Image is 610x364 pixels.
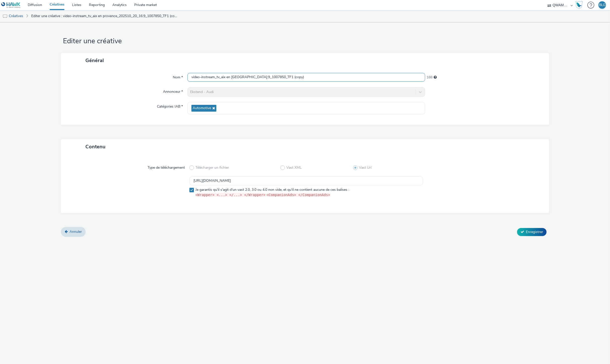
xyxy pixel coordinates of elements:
span: Général [85,57,104,64]
span: Annuler [70,229,82,234]
span: Automotive [193,106,211,110]
span: 188 [426,75,432,80]
img: Hawk Academy [575,1,583,9]
input: URL du vast [189,176,423,185]
label: Type de téléchargement [146,163,187,170]
a: Annuler [61,227,86,237]
label: Annonceur * [161,87,185,94]
img: undefined Logo [1,2,21,8]
span: Je garantis qu'il s'agit d'un vast 2.0, 3.0 ou 4.0 non vide, et qu'il ne contient aucune de ces b... [195,187,349,198]
label: Nom * [171,73,185,80]
span: Vast Url [359,165,372,170]
span: Télécharger un fichier [195,165,229,170]
a: Hawk Academy [575,1,585,9]
img: tv [3,14,8,19]
span: Contenu [85,143,106,150]
div: 255 caractères maximum [434,75,437,80]
span: Enregistrer [526,230,543,234]
span: Vast XML [286,165,302,170]
a: Editer une créative : video-instream_tv_aix en provence_202510_20_16:9_1007850_TF1 (copy) [29,10,181,22]
input: Nom [187,73,425,82]
code: <CompanionAds> </CompanionAds> [266,193,330,197]
h1: Editer une créative [61,36,549,46]
code: <Wrapper> <...> </...> </Wrapper> [195,193,265,197]
button: Enregistrer [517,228,547,236]
div: BLG [599,1,605,9]
label: Catégories IAB * [155,102,185,109]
